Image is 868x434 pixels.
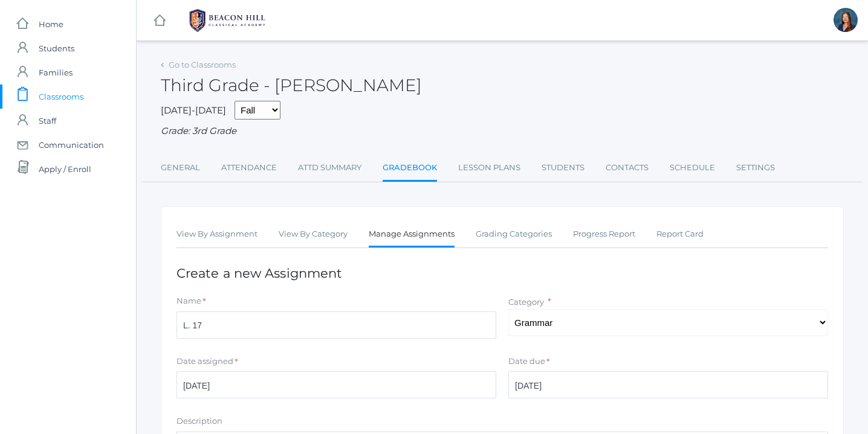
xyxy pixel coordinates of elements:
[736,156,775,180] a: Settings
[508,356,545,368] label: Date due
[39,133,104,157] span: Communication
[177,295,201,307] label: Name
[177,266,828,280] h1: Create a new Assignment
[39,85,83,109] span: Classrooms
[177,356,233,368] label: Date assigned
[369,222,455,248] a: Manage Assignments
[161,156,200,180] a: General
[39,12,63,36] span: Home
[177,415,222,427] label: Description
[476,222,552,246] a: Grading Categories
[169,60,236,69] a: Go to Classrooms
[39,157,91,181] span: Apply / Enroll
[39,60,73,85] span: Families
[542,156,585,180] a: Students
[606,156,649,180] a: Contacts
[39,109,56,133] span: Staff
[161,104,226,116] span: [DATE]-[DATE]
[182,5,273,36] img: 1_BHCALogos-05.png
[161,124,844,138] div: Grade: 3rd Grade
[508,297,544,307] label: Category
[573,222,635,246] a: Progress Report
[834,8,858,32] div: Lori Webster
[298,156,361,180] a: Attd Summary
[383,156,437,182] a: Gradebook
[458,156,520,180] a: Lesson Plans
[161,76,422,95] h2: Third Grade - [PERSON_NAME]
[177,222,257,246] a: View By Assignment
[279,222,348,246] a: View By Category
[39,36,74,60] span: Students
[656,222,704,246] a: Report Card
[221,156,277,180] a: Attendance
[670,156,715,180] a: Schedule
